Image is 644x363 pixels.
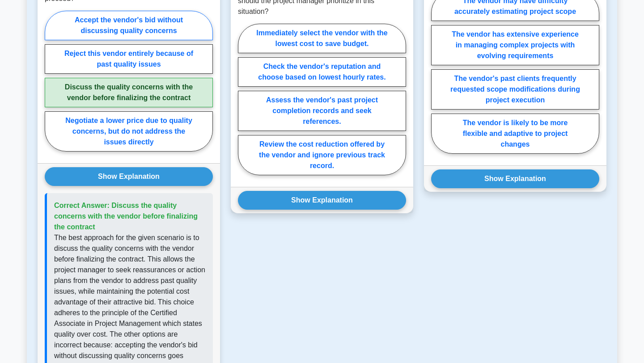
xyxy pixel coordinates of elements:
[238,24,406,53] label: Immediately select the vendor with the lowest cost to save budget.
[45,44,213,74] label: Reject this vendor entirely because of past quality issues
[238,91,406,131] label: Assess the vendor's past project completion records and seek references.
[238,57,406,87] label: Check the vendor's reputation and choose based on lowest hourly rates.
[238,191,406,210] button: Show Explanation
[431,169,599,188] button: Show Explanation
[431,25,599,65] label: The vendor has extensive experience in managing complex projects with evolving requirements
[45,111,213,152] label: Negotiate a lower price due to quality concerns, but do not address the issues directly
[431,114,599,154] label: The vendor is likely to be more flexible and adaptive to project changes
[45,167,213,186] button: Show Explanation
[431,69,599,110] label: The vendor's past clients frequently requested scope modifications during project execution
[45,11,213,40] label: Accept the vendor's bid without discussing quality concerns
[45,78,213,107] label: Discuss the quality concerns with the vendor before finalizing the contract
[54,202,198,231] span: Correct Answer: Discuss the quality concerns with the vendor before finalizing the contract
[238,135,406,175] label: Review the cost reduction offered by the vendor and ignore previous track record.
